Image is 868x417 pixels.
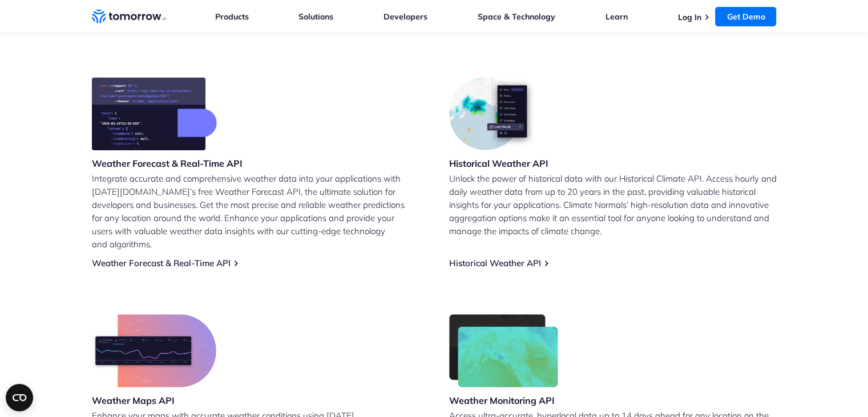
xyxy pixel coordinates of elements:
[298,11,333,22] a: Solutions
[215,11,249,22] a: Products
[449,258,541,268] a: Historical Weather API
[92,172,419,251] p: Integrate accurate and comprehensive weather data into your applications with [DATE][DOMAIN_NAME]...
[92,258,231,268] a: Weather Forecast & Real-Time API
[449,157,548,170] h3: Historical Weather API
[605,11,628,22] a: Learn
[478,11,555,22] a: Space & Technology
[449,172,777,238] p: Unlock the power of historical data with our Historical Climate API. Access hourly and daily weat...
[92,157,243,170] h3: Weather Forecast & Real-Time API
[677,12,701,22] a: Log In
[92,8,166,25] a: Home link
[383,11,427,22] a: Developers
[715,7,776,26] a: Get Demo
[449,394,559,407] h3: Weather Monitoring API
[6,384,33,411] button: Open CMP widget
[92,394,216,407] h3: Weather Maps API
